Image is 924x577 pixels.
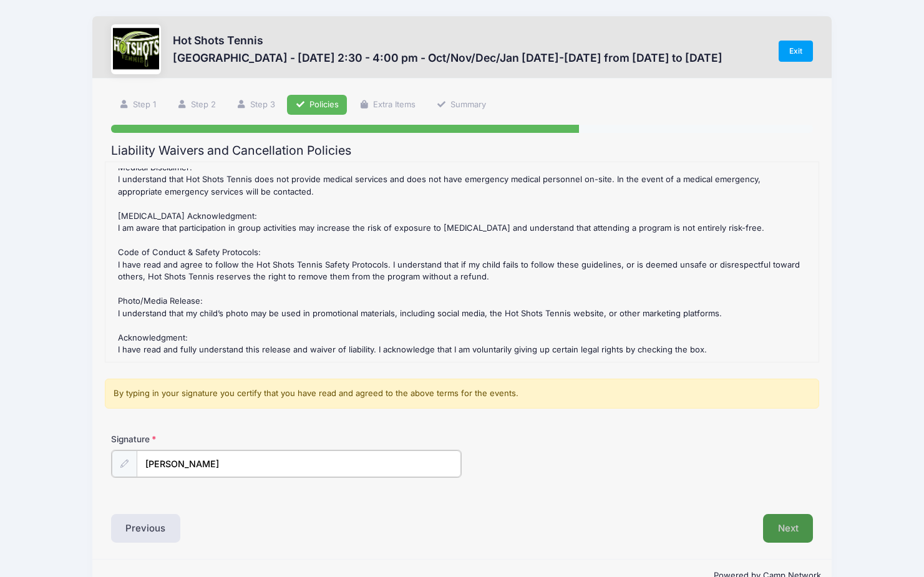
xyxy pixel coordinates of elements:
button: Previous [111,514,181,543]
a: Step 1 [111,95,165,115]
input: Enter first and last name [137,450,462,477]
h2: Liability Waivers and Cancellation Policies [111,143,814,158]
a: Step 2 [168,95,224,115]
a: Extra Items [351,95,424,115]
h3: [GEOGRAPHIC_DATA] - [DATE] 2:30 - 4:00 pm - Oct/Nov/Dec/Jan [DATE]-[DATE] from [DATE] to [DATE] [173,51,722,64]
button: Next [763,514,814,543]
a: Summary [428,95,494,115]
a: Step 3 [228,95,283,115]
label: Signature [111,433,286,445]
div: By typing in your signature you certify that you have read and agreed to the above terms for the ... [105,379,819,409]
a: Policies [287,95,347,115]
div: : Group Lesson Policy Group lessons require a full session commitment (typically 6–8 weeks). We d... [112,168,812,356]
h3: Hot Shots Tennis [173,34,722,47]
a: Exit [779,41,814,62]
